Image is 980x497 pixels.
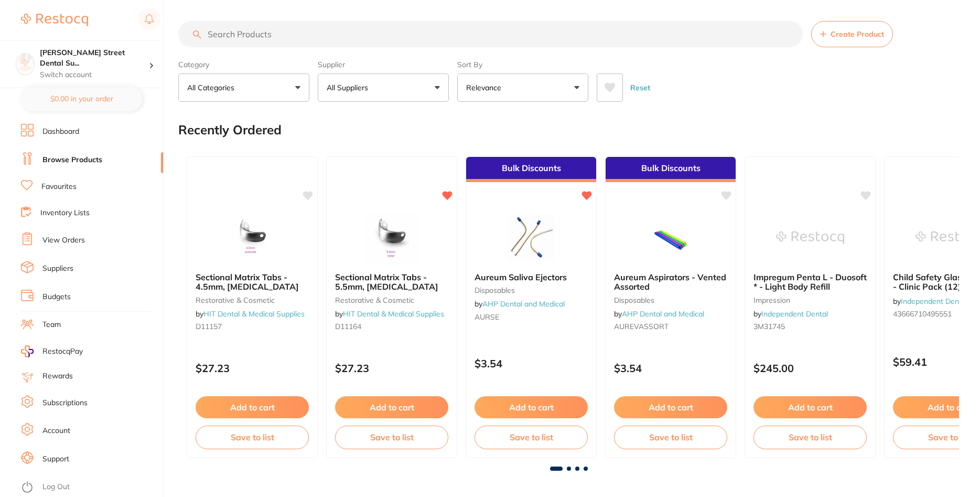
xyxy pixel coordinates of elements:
small: restorative & cosmetic [196,296,309,304]
button: Add to cart [475,396,588,418]
small: AUREVASSORT [614,322,727,331]
button: All Suppliers [318,73,449,102]
small: disposables [614,296,727,304]
a: HIT Dental & Medical Supplies [343,309,444,319]
a: View Orders [42,235,85,246]
button: Reset [627,73,653,102]
a: Support [42,454,69,464]
button: Create Product [811,21,893,47]
b: Aureum Saliva Ejectors [475,272,588,282]
img: Impregum Penta L - Duosoft * - Light Body Refill [776,212,844,264]
b: Aureum Aspirators - Vented Assorted [614,272,727,292]
span: RestocqPay [42,346,83,357]
label: Supplier [318,60,449,69]
p: All Categories [187,82,239,93]
small: restorative & cosmetic [335,296,448,304]
label: Category [178,60,309,69]
button: Save to list [475,426,588,449]
button: Save to list [196,426,309,449]
p: $3.54 [475,357,588,369]
a: Restocq Logo [21,8,88,32]
img: Sectional Matrix Tabs - 4.5mm, Premolar [218,212,286,264]
label: Sort By [457,60,588,69]
a: Account [42,426,70,436]
img: Sectional Matrix Tabs - 5.5mm, Molar [358,212,426,264]
b: Sectional Matrix Tabs - 5.5mm, Molar [335,272,448,292]
img: Aureum Saliva Ejectors [497,212,565,264]
div: Bulk Discounts [606,157,736,182]
a: Inventory Lists [40,208,90,218]
a: RestocqPay [21,345,83,357]
button: All Categories [178,73,309,102]
a: Suppliers [42,263,73,274]
span: by [753,309,828,319]
small: disposables [475,286,588,294]
p: Relevance [466,82,505,93]
button: Add to cart [196,396,309,418]
img: Dawson Street Dental Surgery [16,54,34,71]
span: by [335,309,444,319]
p: $27.23 [335,362,448,374]
a: Favourites [41,182,77,192]
button: Save to list [335,426,448,449]
a: Dashboard [42,126,79,137]
a: HIT Dental & Medical Supplies [203,309,305,319]
p: Switch account [40,70,149,80]
button: Add to cart [753,396,867,418]
a: Budgets [42,292,71,302]
small: D11157 [196,322,309,331]
span: by [475,299,565,309]
p: $245.00 [753,362,867,374]
span: by [196,309,305,319]
a: Independent Dental [761,309,828,319]
small: 3M31745 [753,322,867,331]
a: Team [42,320,61,330]
a: AHP Dental and Medical [482,299,565,309]
img: Restocq Logo [21,14,88,26]
a: Independent Dental [901,297,967,306]
p: All Suppliers [327,82,372,93]
h2: Recently Ordered [178,123,282,138]
a: Browse Products [42,155,102,165]
small: AURSE [475,313,588,321]
span: by [893,297,967,306]
img: RestocqPay [21,345,34,357]
a: AHP Dental and Medical [622,309,704,319]
p: $27.23 [196,362,309,374]
button: Save to list [753,426,867,449]
a: Rewards [42,371,73,382]
div: Bulk Discounts [466,157,596,182]
small: D11164 [335,322,448,331]
b: Impregum Penta L - Duosoft * - Light Body Refill [753,272,867,292]
span: by [614,309,704,319]
h4: Dawson Street Dental Surgery [40,48,149,68]
img: Aureum Aspirators - Vented Assorted [637,212,705,264]
small: impression [753,296,867,304]
span: Create Product [831,30,884,38]
button: Save to list [614,426,727,449]
button: Add to cart [335,396,448,418]
p: $3.54 [614,362,727,374]
button: Log Out [21,479,160,496]
a: Subscriptions [42,398,88,408]
b: Sectional Matrix Tabs - 4.5mm, Premolar [196,272,309,292]
input: Search Products [178,21,803,47]
a: Log Out [42,482,70,492]
button: Relevance [457,73,588,102]
button: Add to cart [614,396,727,418]
button: $0.00 in your order [21,86,142,111]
